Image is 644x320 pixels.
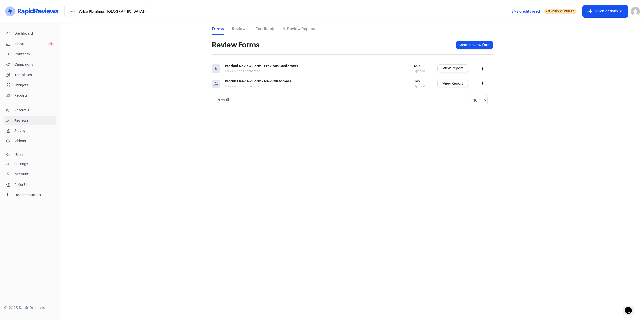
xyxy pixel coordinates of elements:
a: SMS credits used [507,8,544,14]
strong: 2 [217,97,219,103]
span: Videos [14,138,54,144]
span: 1 review sites connected [225,84,260,88]
a: Widgets [4,81,56,90]
h1: Review Forms [212,37,259,53]
a: Templates [4,70,56,80]
button: Quick Actions [583,5,628,17]
span: SMS credits used [512,9,540,14]
b: Product Review Form - Previous Customers [225,64,298,68]
a: Referrals [4,105,56,115]
iframe: chat widget [623,300,639,315]
b: 459 [414,64,420,68]
span: Widgets [14,83,54,88]
a: Forms [212,26,224,32]
a: Reports [4,91,56,100]
div: Users [14,152,24,157]
a: Reviews [4,116,56,125]
span: 0 [48,41,54,46]
a: Videos [4,136,56,146]
a: Surveys [4,126,56,135]
span: Documentation [14,192,54,198]
a: Inbox 0 [4,39,56,49]
b: Product Review Form - New Customers [225,79,291,83]
span: Inbox [14,41,48,47]
a: Campaigns [4,60,56,69]
a: Settings [4,159,56,169]
div: Settings [14,161,28,167]
a: Documentation [4,190,56,200]
div: Opened [414,69,428,73]
a: Account [4,170,56,179]
a: Reviews [232,26,248,32]
button: Wilco Plumbing - [GEOGRAPHIC_DATA] [64,5,152,18]
a: Refer Us [4,180,56,189]
span: Refer Us [14,182,54,187]
span: Contacts [14,52,54,57]
div: results [217,97,231,103]
span: Templates [14,72,54,78]
a: Contacts [4,50,56,59]
span: 1 review sites connected [225,69,260,73]
span: Surveys [14,128,54,133]
a: Feedback [256,26,274,32]
img: User [631,7,640,16]
a: AI Review Replies [282,26,315,32]
button: Create review form [456,41,493,49]
a: Users [4,150,56,159]
span: Referrals [14,108,54,113]
span: Dashboard [14,31,54,36]
span: Reports [14,93,54,98]
a: Dashboard [4,29,56,38]
span: Reviews [14,118,54,123]
a: Sending Scheduled [544,8,577,14]
div: © 2025 RapidReviews [4,305,56,311]
span: Campaigns [14,62,54,67]
div: Account [14,172,29,177]
span: Sending Scheduled [548,10,575,13]
b: 396 [414,79,420,83]
a: View Report [438,65,468,72]
div: Opened [414,84,428,88]
a: View Report [438,80,468,87]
